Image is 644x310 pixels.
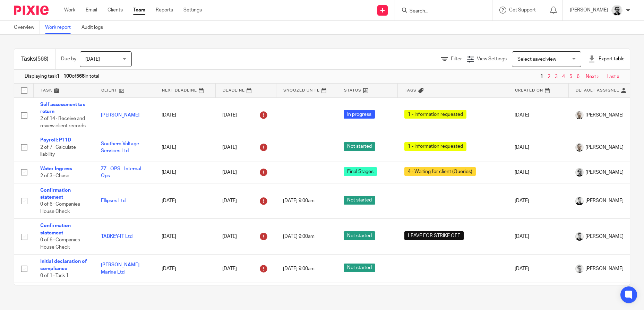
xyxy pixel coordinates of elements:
span: View Settings [477,57,507,61]
a: 5 [569,74,572,79]
td: [DATE] [155,97,215,133]
a: Confirmation statement [40,223,71,235]
a: 3 [555,74,558,79]
span: Tags [405,88,417,92]
a: 6 [577,74,579,79]
a: Clients [108,7,123,14]
span: 4 - Waiting for client (Queries) [404,167,476,176]
div: [DATE] [222,167,269,178]
td: [DATE] [508,255,568,283]
td: [DATE] [155,162,215,183]
span: 1 - Information requested [404,142,466,151]
b: 1 - 100 [57,74,72,79]
p: Due by [61,55,76,62]
b: 568 [76,74,85,79]
img: PS.png [575,143,584,152]
span: Not started [344,264,375,272]
span: Displaying task of in total [25,73,99,80]
a: TABKEY-IT Ltd [101,234,132,239]
a: [PERSON_NAME] [101,113,139,118]
a: Email [86,7,97,14]
a: Next › [586,74,599,79]
input: Search [409,8,471,15]
div: [DATE] [222,263,269,274]
img: Andy_2025.jpg [575,265,584,273]
span: [PERSON_NAME] [585,265,624,272]
a: Audit logs [81,21,108,34]
span: Final Stages [344,167,377,176]
span: [PERSON_NAME] [585,197,624,204]
span: 1 - Information requested [404,110,466,119]
a: Water Ingress [40,166,72,171]
td: [DATE] [508,219,568,255]
span: Not started [344,142,375,151]
a: Last » [607,74,619,79]
div: [DATE] [222,231,269,242]
span: LEAVE FOR STRIKE OFF [404,231,464,240]
a: Team [133,7,145,14]
span: 1 [539,72,545,81]
td: [DATE] [155,219,215,255]
span: Get Support [509,8,536,12]
div: [DATE] [222,110,269,121]
td: [DATE] [508,183,568,219]
td: [DATE] [155,183,215,219]
span: Filter [451,57,462,61]
div: Export table [588,55,625,62]
span: 2 of 3 · Chase [40,173,69,178]
td: [DATE] [508,133,568,162]
img: Jack_2025.jpg [575,168,584,176]
div: --- [404,197,501,204]
a: ZZ - OPS - Internal Ops [101,166,141,178]
div: [DATE] [222,142,269,153]
span: [DATE] 9:00am [283,199,315,204]
span: [PERSON_NAME] [585,233,624,240]
span: Not started [344,231,375,240]
a: Work report [45,21,76,34]
img: PS.png [575,111,584,119]
span: [DATE] 9:00am [283,234,315,239]
div: --- [404,265,501,272]
img: Pixie [14,6,49,15]
td: [DATE] [155,255,215,283]
td: [DATE] [508,162,568,183]
a: Southern Voltage Services Ltd [101,141,139,153]
a: 2 [548,74,550,79]
span: 2 of 7 · Calculate liability [40,145,76,157]
span: Not started [344,196,375,205]
span: (568) [36,56,49,62]
span: [PERSON_NAME] [585,112,624,119]
td: [DATE] [508,97,568,133]
p: [PERSON_NAME] [570,7,608,14]
span: [DATE] 9:00am [283,266,315,271]
span: Select saved view [517,57,556,62]
span: 2 of 14 · Receive and review client records [40,116,86,128]
span: In progress [344,110,375,119]
span: [DATE] [85,57,100,62]
img: Dave_2025.jpg [575,197,584,205]
img: Jack_2025.jpg [611,5,622,16]
span: 0 of 6 · Companies House Check [40,238,80,250]
a: Settings [183,7,202,14]
a: Confirmation statement [40,188,71,200]
a: [PERSON_NAME] Marine Ltd [101,262,139,274]
div: [DATE] [222,196,269,207]
span: 0 of 6 · Companies House Check [40,202,80,214]
a: Self assessment tax return [40,102,85,114]
a: Ellipses Ltd [101,198,126,203]
a: Overview [14,21,40,34]
a: Initial declaration of compliance [40,259,87,271]
span: [PERSON_NAME] [585,144,624,151]
a: Work [64,7,75,14]
span: [PERSON_NAME] [585,169,624,176]
a: 4 [562,74,565,79]
img: Dave_2025.jpg [575,232,584,241]
td: [DATE] [155,133,215,162]
nav: pager [539,74,619,79]
a: Reports [156,7,173,14]
a: Payroll: P11D [40,138,71,143]
h1: Tasks [21,55,49,63]
span: 0 of 1 · Task 1 [40,273,69,278]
